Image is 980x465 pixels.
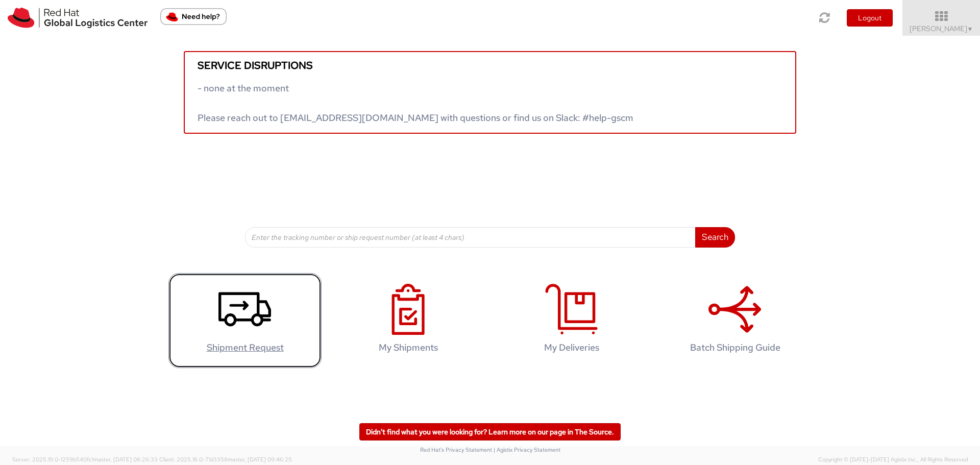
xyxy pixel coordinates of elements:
[168,273,322,369] a: Shipment Request
[658,273,812,369] a: Batch Shipping Guide
[818,456,968,464] span: Copyright © [DATE]-[DATE] Agistix Inc., All Rights Reserved
[184,51,796,134] a: Service disruptions - none at the moment Please reach out to [EMAIL_ADDRESS][DOMAIN_NAME] with qu...
[332,273,485,369] a: My Shipments
[359,423,621,440] a: Didn't find what you were looking for? Learn more on our page in The Source.
[910,24,973,33] span: [PERSON_NAME]
[12,456,158,463] span: Server: 2025.19.0-1259b540fc1
[245,227,696,248] input: Enter the tracking number or ship request number (at least 4 chars)
[494,446,560,453] a: | Agistix Privacy Statement
[179,342,311,353] h4: Shipment Request
[93,456,158,463] span: master, [DATE] 08:26:33
[8,8,148,28] img: rh-logistics-00dfa346123c4ec078e1.svg
[506,342,638,353] h4: My Deliveries
[495,273,648,369] a: My Deliveries
[228,456,292,463] span: master, [DATE] 09:46:25
[198,82,633,124] span: - none at the moment Please reach out to [EMAIL_ADDRESS][DOMAIN_NAME] with questions or find us o...
[160,8,227,25] button: Need help?
[342,342,474,353] h4: My Shipments
[420,446,492,453] a: Red Hat's Privacy Statement
[159,456,292,463] span: Client: 2025.18.0-71d3358
[198,60,782,71] h5: Service disruptions
[967,25,973,33] span: ▼
[695,227,735,248] button: Search
[847,9,893,27] button: Logout
[669,342,801,353] h4: Batch Shipping Guide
